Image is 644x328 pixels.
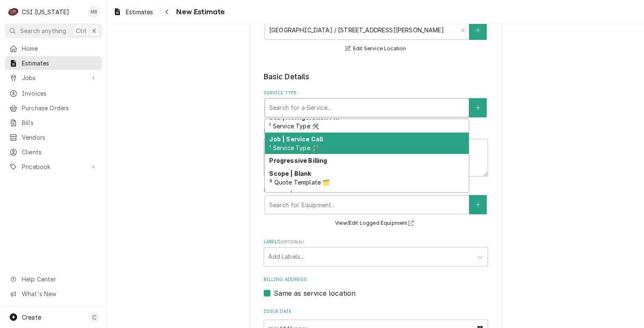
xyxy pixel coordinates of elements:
[93,26,96,35] span: K
[5,116,102,130] a: Bills
[269,135,323,143] strong: Job | Service Call
[5,86,102,100] a: Invoices
[22,104,98,112] span: Purchase Orders
[264,276,488,283] label: Billing Address
[5,145,102,159] a: Clients
[22,133,98,142] span: Vendors
[110,5,156,19] a: Estimates
[469,21,487,40] button: Create New Location
[5,272,102,286] a: Go to Help Center
[5,160,102,174] a: Go to Pricebook
[264,12,488,54] div: Service Location
[264,187,488,229] div: Equipment
[5,71,102,85] a: Go to Jobs
[264,308,488,315] label: Issue Date
[269,144,319,151] span: ¹ Service Type 🛠️
[22,59,98,68] span: Estimates
[264,90,488,117] div: Service Type
[469,195,487,214] button: Create New Equipment
[22,275,97,284] span: Help Center
[174,6,225,18] span: New Estimate
[264,239,488,245] label: Labels
[88,6,100,18] div: MB
[22,73,85,82] span: Jobs
[264,276,488,298] div: Billing Address
[5,101,102,115] a: Purchase Orders
[269,170,311,177] strong: Scope | Blank
[22,148,98,156] span: Clients
[5,287,102,301] a: Go to What's New
[280,239,304,244] span: ( optional )
[5,130,102,144] a: Vendors
[22,8,69,16] div: CSI [US_STATE]
[22,44,98,53] span: Home
[475,105,480,111] svg: Create New Service
[274,288,356,298] label: Same as service location
[92,313,96,322] span: C
[76,26,87,35] span: Ctrl
[5,56,102,70] a: Estimates
[344,44,408,54] button: Edit Service Location
[475,202,480,208] svg: Create New Equipment
[264,187,488,194] label: Equipment
[22,118,98,127] span: Bills
[22,289,97,298] span: What's New
[264,128,488,177] div: Reason For Call
[264,239,488,266] div: Labels
[22,314,41,321] span: Create
[269,114,339,121] strong: Job | Refrigeration PM
[88,6,100,18] div: Matt Brewington's Avatar
[126,8,153,16] span: Estimates
[8,6,19,18] div: C
[269,157,327,164] strong: Progressive Billing
[334,218,418,229] button: View/Edit Logged Equipment
[475,27,480,33] svg: Create New Location
[5,23,102,38] button: Search anythingCtrlK
[269,122,319,130] span: ¹ Service Type 🛠️
[160,5,174,18] button: Navigate back
[5,42,102,55] a: Home
[264,90,488,96] label: Service Type
[22,162,85,171] span: Pricebook
[269,191,382,198] strong: Scope | Bolt Over Door Replacement
[469,98,487,117] button: Create New Service
[264,71,488,82] legend: Basic Details
[8,6,19,18] div: CSI Kentucky's Avatar
[20,26,66,35] span: Search anything
[269,179,330,186] span: ³ Quote Template 🗂️
[264,128,488,134] label: Reason For Call
[22,89,98,98] span: Invoices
